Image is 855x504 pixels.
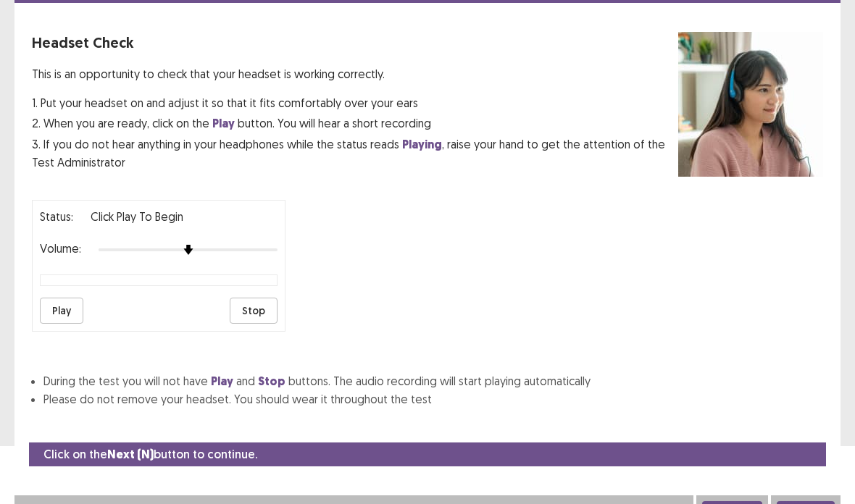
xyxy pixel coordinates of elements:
strong: Playing [402,137,442,152]
p: 2. When you are ready, click on the button. You will hear a short recording [32,114,678,133]
li: Please do not remove your headset. You should wear it throughout the test [43,390,823,408]
strong: Stop [258,374,285,389]
p: This is an opportunity to check that your headset is working correctly. [32,65,678,83]
strong: Play [212,116,235,131]
button: Stop [230,298,278,324]
img: headset test [678,32,823,177]
button: Play [40,298,83,324]
li: During the test you will not have and buttons. The audio recording will start playing automatically [43,372,823,390]
p: Headset Check [32,32,678,54]
p: 3. If you do not hear anything in your headphones while the status reads , raise your hand to get... [32,135,678,171]
strong: Next (N) [107,447,154,462]
p: 1. Put your headset on and adjust it so that it fits comfortably over your ears [32,94,678,112]
p: Click on the button to continue. [43,445,257,463]
p: Click Play to Begin [91,208,183,225]
img: arrow-thumb [183,245,193,255]
p: Volume: [40,240,81,257]
strong: Play [211,374,233,389]
p: Status: [40,208,73,225]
